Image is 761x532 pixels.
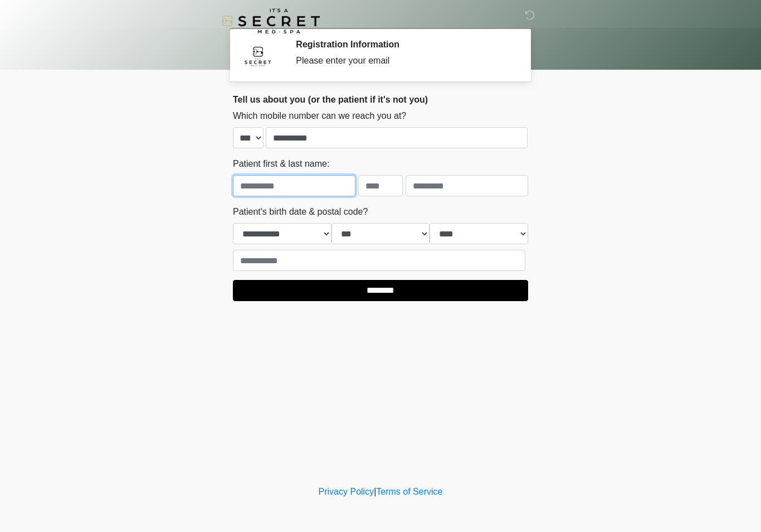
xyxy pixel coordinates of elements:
a: | [374,487,376,496]
a: Privacy Policy [319,487,374,496]
label: Which mobile number can we reach you at? [233,109,406,123]
label: Patient first & last name: [233,157,329,171]
h2: Registration Information [296,39,511,50]
a: Terms of Service [376,487,442,496]
img: Agent Avatar [241,39,275,72]
h2: Tell us about you (or the patient if it's not you) [233,94,528,105]
div: Please enter your email [296,54,511,67]
img: It's A Secret Med Spa Logo [222,8,320,33]
label: Patient's birth date & postal code? [233,205,368,219]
